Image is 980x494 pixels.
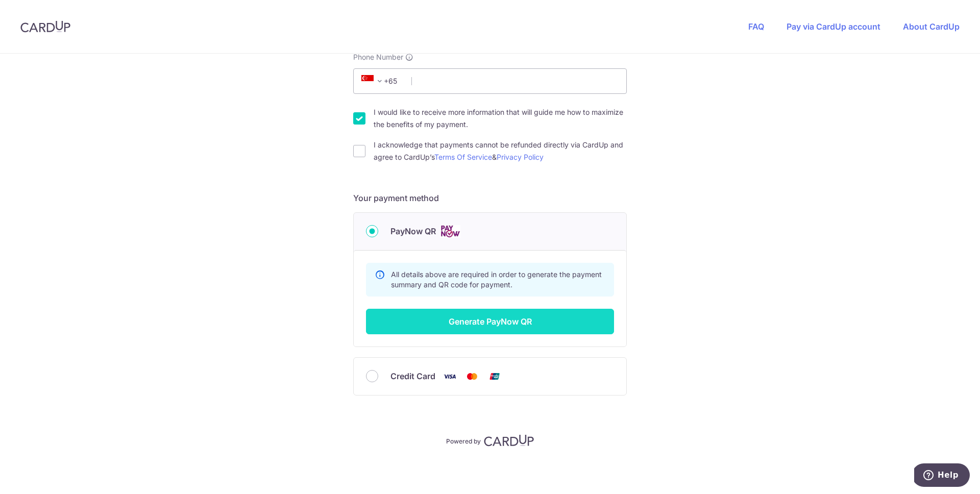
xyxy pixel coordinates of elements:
a: Pay via CardUp account [787,21,880,32]
div: Credit Card Visa Mastercard Union Pay [366,370,614,383]
span: Credit Card [390,370,435,382]
a: Privacy Policy [497,153,544,161]
label: I would like to receive more information that will guide me how to maximize the benefits of my pa... [374,106,627,131]
span: +65 [361,75,386,87]
img: Visa [439,370,460,383]
img: Mastercard [462,370,482,383]
img: CardUp [484,434,534,447]
a: FAQ [748,21,764,32]
a: About CardUp [903,21,960,32]
span: +65 [358,75,404,87]
iframe: Opens a widget where you can find more information [914,463,970,489]
div: PayNow QR Cards logo [366,225,614,238]
a: Terms Of Service [434,153,492,161]
label: I acknowledge that payments cannot be refunded directly via CardUp and agree to CardUp’s & [374,139,627,163]
img: Cards logo [440,225,460,238]
img: Union Pay [484,370,505,383]
span: All details above are required in order to generate the payment summary and QR code for payment. [391,270,602,289]
button: Generate PayNow QR [366,309,614,334]
h5: Your payment method [353,192,627,204]
p: Powered by [446,435,481,446]
img: CardUp [20,20,70,33]
span: Phone Number [353,52,403,62]
span: PayNow QR [390,225,436,237]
